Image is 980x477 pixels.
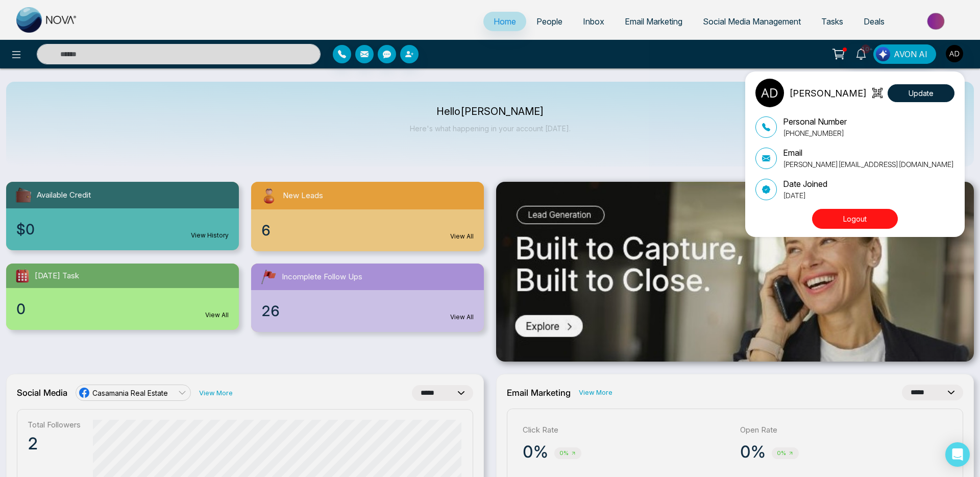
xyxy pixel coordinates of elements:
[783,178,827,190] p: Date Joined
[783,115,847,128] p: Personal Number
[783,159,954,170] p: [PERSON_NAME][EMAIL_ADDRESS][DOMAIN_NAME]
[945,442,970,467] div: Open Intercom Messenger
[789,86,867,100] p: [PERSON_NAME]
[783,190,827,201] p: [DATE]
[783,147,954,159] p: Email
[812,209,898,229] button: Logout
[888,84,954,102] button: Update
[783,128,847,138] p: [PHONE_NUMBER]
